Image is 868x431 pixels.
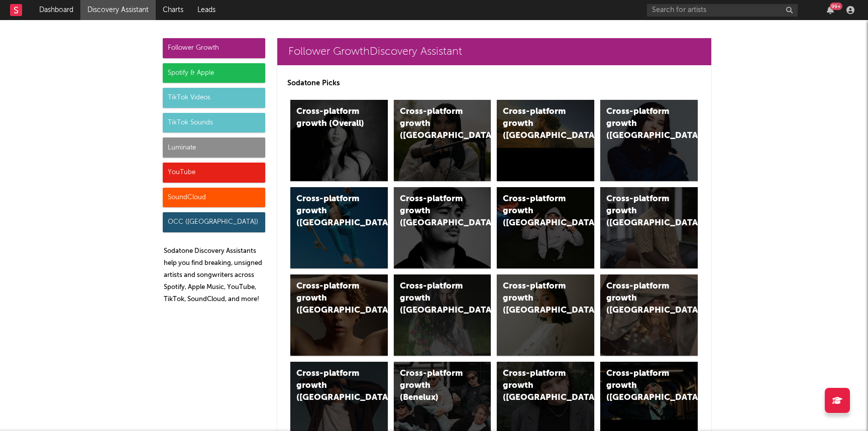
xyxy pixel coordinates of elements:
div: Cross-platform growth ([GEOGRAPHIC_DATA]) [296,193,365,229]
div: Follower Growth [163,38,265,58]
div: Luminate [163,137,265,158]
div: Cross-platform growth (Benelux) [400,368,468,404]
div: Cross-platform growth ([GEOGRAPHIC_DATA]) [606,193,675,229]
a: Cross-platform growth ([GEOGRAPHIC_DATA]) [290,187,388,268]
div: Cross-platform growth ([GEOGRAPHIC_DATA]/GSA) [503,193,571,229]
a: Cross-platform growth ([GEOGRAPHIC_DATA]) [600,100,698,181]
input: Search for artists [647,4,798,17]
div: YouTube [163,163,265,183]
div: Cross-platform growth ([GEOGRAPHIC_DATA]) [400,106,468,142]
div: Cross-platform growth ([GEOGRAPHIC_DATA]) [606,280,675,317]
a: Cross-platform growth ([GEOGRAPHIC_DATA]/GSA) [497,187,594,268]
div: Cross-platform growth ([GEOGRAPHIC_DATA]) [400,193,468,229]
a: Cross-platform growth ([GEOGRAPHIC_DATA]) [394,274,491,356]
a: Cross-platform growth ([GEOGRAPHIC_DATA]) [394,187,491,268]
div: Cross-platform growth ([GEOGRAPHIC_DATA]) [296,280,365,317]
div: 99 + [830,3,842,10]
div: Cross-platform growth (Overall) [296,106,365,130]
div: Cross-platform growth ([GEOGRAPHIC_DATA]) [503,280,571,317]
div: OCC ([GEOGRAPHIC_DATA]) [163,212,265,232]
div: Cross-platform growth ([GEOGRAPHIC_DATA]) [503,368,571,404]
a: Cross-platform growth ([GEOGRAPHIC_DATA]) [497,274,594,356]
div: Cross-platform growth ([GEOGRAPHIC_DATA]) [606,368,675,404]
a: Cross-platform growth ([GEOGRAPHIC_DATA]) [290,274,388,356]
button: 99+ [827,6,834,14]
a: Cross-platform growth ([GEOGRAPHIC_DATA]) [394,100,491,181]
div: Cross-platform growth ([GEOGRAPHIC_DATA]) [400,280,468,317]
div: TikTok Sounds [163,113,265,133]
div: TikTok Videos [163,88,265,108]
div: Cross-platform growth ([GEOGRAPHIC_DATA]) [503,106,571,142]
a: Cross-platform growth ([GEOGRAPHIC_DATA]) [600,187,698,268]
a: Cross-platform growth ([GEOGRAPHIC_DATA]) [497,100,594,181]
a: Follower GrowthDiscovery Assistant [277,38,711,65]
a: Cross-platform growth ([GEOGRAPHIC_DATA]) [600,274,698,356]
p: Sodatone Discovery Assistants help you find breaking, unsigned artists and songwriters across Spo... [164,245,265,306]
div: SoundCloud [163,188,265,208]
div: Spotify & Apple [163,63,265,83]
div: Cross-platform growth ([GEOGRAPHIC_DATA]) [296,368,365,404]
a: Cross-platform growth (Overall) [290,100,388,181]
p: Sodatone Picks [287,77,701,89]
div: Cross-platform growth ([GEOGRAPHIC_DATA]) [606,106,675,142]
